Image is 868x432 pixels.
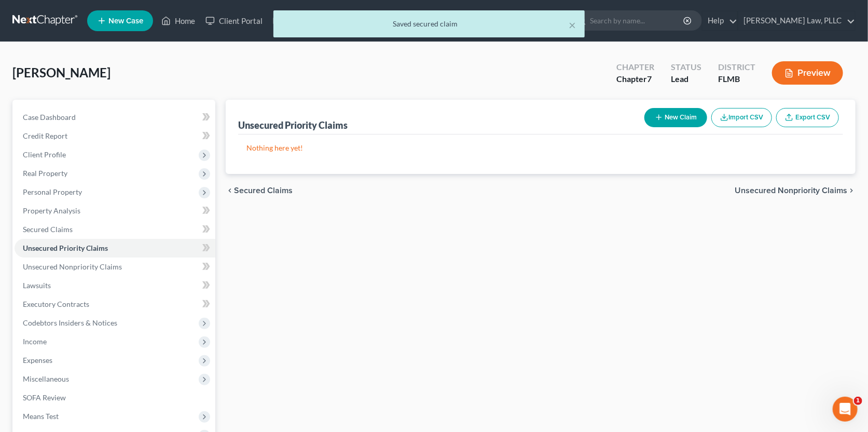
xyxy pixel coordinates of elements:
span: Unsecured Nonpriority Claims [23,262,122,271]
span: Property Analysis [23,206,80,215]
span: Means Test [23,412,59,421]
a: Lawsuits [15,276,215,295]
div: Lead [671,73,701,85]
span: Unsecured Nonpriority Claims [735,186,847,195]
span: Real Property [23,169,67,178]
span: Case Dashboard [23,113,76,122]
button: Import CSV [711,108,772,127]
button: Unsecured Nonpriority Claims chevron_right [735,186,856,195]
button: New Claim [644,108,707,127]
span: Lawsuits [23,281,51,290]
span: Executory Contracts [23,300,89,308]
a: SOFA Review [15,388,215,407]
span: Client Profile [23,150,66,159]
span: Miscellaneous [23,374,69,383]
span: Secured Claims [234,186,293,195]
span: Income [23,337,47,346]
span: 1 [854,397,862,405]
span: Personal Property [23,187,82,196]
i: chevron_right [847,186,856,195]
button: chevron_left Secured Claims [226,186,293,195]
span: Codebtors Insiders & Notices [23,318,117,327]
a: Case Dashboard [15,108,215,127]
div: Status [671,61,701,73]
div: FLMB [718,73,755,85]
i: chevron_left [226,186,234,195]
div: Chapter [616,61,654,73]
button: × [569,19,576,31]
iframe: Intercom live chat [833,397,858,422]
span: 7 [647,74,652,84]
div: Unsecured Priority Claims [238,119,348,131]
span: Expenses [23,356,52,365]
div: Chapter [616,73,654,85]
div: District [718,61,755,73]
div: Saved secured claim [282,19,576,29]
p: Nothing here yet! [246,143,835,153]
span: Credit Report [23,131,67,140]
a: Property Analysis [15,201,215,220]
span: Secured Claims [23,225,73,234]
a: Unsecured Priority Claims [15,239,215,258]
a: Executory Contracts [15,295,215,314]
span: [PERSON_NAME] [12,65,111,80]
button: Preview [772,61,843,85]
span: SOFA Review [23,393,66,402]
a: Export CSV [776,108,839,127]
a: Credit Report [15,127,215,145]
a: Unsecured Nonpriority Claims [15,258,215,276]
span: Unsecured Priority Claims [23,244,108,252]
a: Secured Claims [15,220,215,239]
